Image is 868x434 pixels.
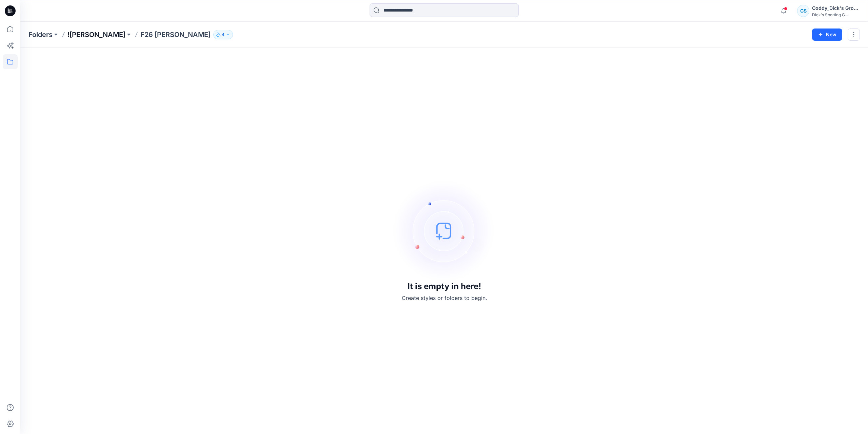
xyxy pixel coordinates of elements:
[812,4,860,12] div: Coddy_Dick's Group
[812,12,860,17] div: Dick's Sporting G...
[140,30,211,39] p: F26 [PERSON_NAME]
[213,30,233,39] button: 4
[402,294,487,302] p: Create styles or folders to begin.
[797,5,809,17] div: CS
[67,30,125,39] a: ![PERSON_NAME]
[393,180,495,282] img: empty-state-image.svg
[28,30,53,39] a: Folders
[222,31,224,38] p: 4
[408,282,481,291] h3: It is empty in here!
[812,29,842,41] button: New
